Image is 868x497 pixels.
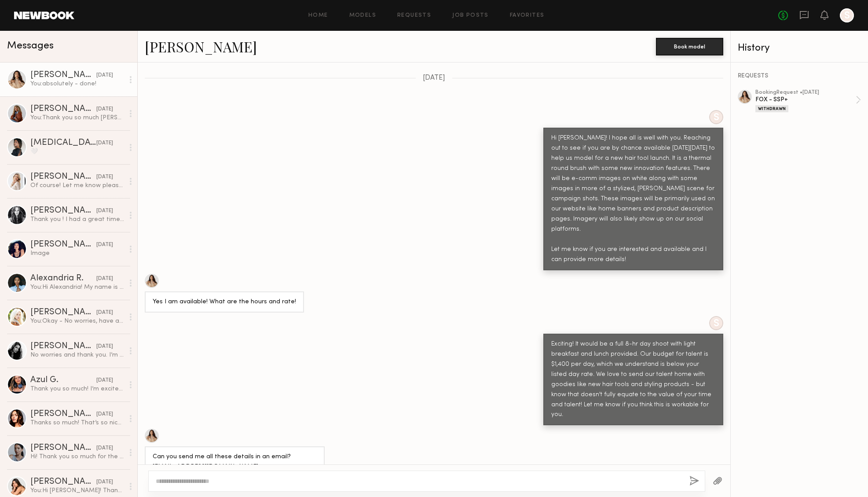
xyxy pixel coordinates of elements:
div: Hi [PERSON_NAME]! I hope all is well with you. Reaching out to see if you are by chance available... [551,133,715,265]
div: [PERSON_NAME] [30,444,96,453]
span: Messages [7,41,54,51]
div: FOX - SSP+ [755,96,856,104]
div: [PERSON_NAME] [30,240,96,249]
div: Of course! Let me know please 🙏🏼 [30,181,124,190]
div: Withdrawn [755,105,788,112]
div: [PERSON_NAME] [30,342,96,351]
div: You: absolutely - done! [30,80,124,88]
div: [DATE] [96,444,113,453]
div: History [738,43,861,53]
div: [PERSON_NAME] [30,105,96,114]
div: booking Request • [DATE] [755,90,856,96]
button: Book model [656,38,723,55]
div: [DATE] [96,309,113,317]
a: S [840,8,854,22]
div: [PERSON_NAME] [30,478,96,486]
div: [PERSON_NAME] [30,410,96,419]
div: No worries and thank you. I’m so glad you all love the content - It came out great! [30,351,124,359]
a: Book model [656,42,723,50]
div: [DATE] [96,241,113,249]
div: Azul G. [30,376,96,385]
div: [DATE] [96,478,113,486]
div: [DATE] [96,275,113,283]
a: bookingRequest •[DATE]FOX - SSP+Withdrawn [755,90,861,112]
a: Job Posts [452,13,489,18]
div: [DATE] [96,207,113,215]
div: [DATE] [96,139,113,147]
div: Image [30,249,124,258]
div: [PERSON_NAME] [30,308,96,317]
div: [DATE] [96,342,113,351]
div: Thank you ! I had a great time with you as well :) can’t wait to see ! [30,215,124,224]
div: [PERSON_NAME] [30,206,96,215]
div: Exciting! It would be a full 8-hr day shoot with light breakfast and lunch provided. Our budget f... [551,339,715,420]
div: [PERSON_NAME] [30,71,96,80]
div: You: Thank you so much [PERSON_NAME]! We cannot wait to work with you again :) [30,114,124,122]
div: [PERSON_NAME] [30,173,96,181]
div: You: Hi [PERSON_NAME]! Thank you for your response. We ultimately decided on some other talent, B... [30,486,124,495]
div: [DATE] [96,376,113,385]
div: Thank you so much! I’m excited to look through them :) [30,385,124,393]
a: Requests [397,13,431,18]
div: 🤍 [30,147,124,156]
div: You: Okay - No worries, have a great rest of your week! [30,317,124,325]
div: Yes I am available! What are the hours and rate! [153,297,296,307]
div: [DATE] [96,410,113,419]
div: [MEDICAL_DATA][PERSON_NAME] [30,139,96,147]
div: Alexandria R. [30,274,96,283]
div: Thanks so much! That’s so nice of you guys. Everything looks amazing! [30,419,124,427]
div: Can you send me all these details in an email? [EMAIL_ADDRESS][DOMAIN_NAME] [153,452,317,472]
div: [DATE] [96,173,113,181]
a: Models [349,13,376,18]
a: [PERSON_NAME] [145,37,257,56]
a: Home [308,13,328,18]
div: You: Hi Alexandria! My name is [PERSON_NAME], reaching out from [GEOGRAPHIC_DATA], an LA based ha... [30,283,124,291]
div: [DATE] [96,71,113,80]
div: [DATE] [96,105,113,114]
span: [DATE] [423,74,445,82]
div: REQUESTS [738,73,861,79]
a: Favorites [510,13,545,18]
div: Hi! Thank you so much for the update, I hope the shoot goes well! and of course, I’m definitely o... [30,453,124,461]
